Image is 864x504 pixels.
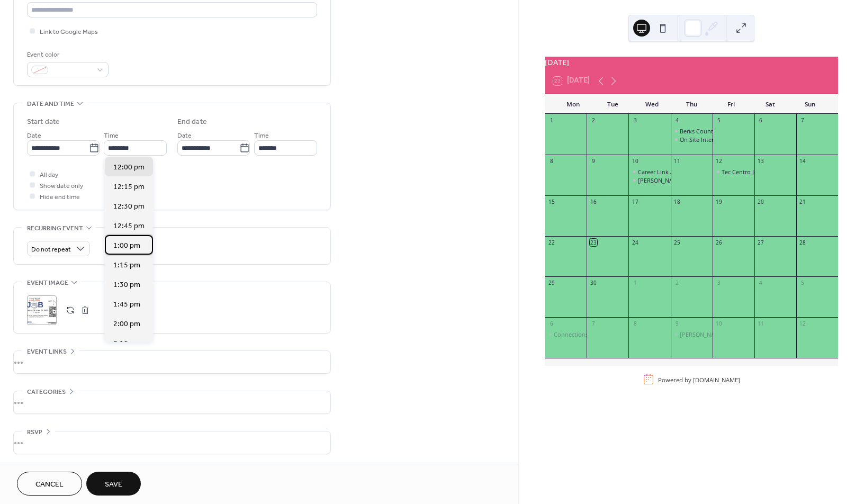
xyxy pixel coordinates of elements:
div: Fri [711,94,751,114]
div: 9 [590,157,597,165]
div: Connections Work Career Fair [545,330,587,338]
span: Time [254,130,269,141]
span: Hide end time [40,192,80,203]
div: ••• [14,391,330,413]
div: Sat [751,94,790,114]
span: Date [177,130,192,141]
div: 23 [590,239,597,246]
span: RSVP [27,427,42,438]
div: ••• [14,351,330,373]
div: 5 [715,117,723,124]
div: 15 [548,198,555,205]
button: Save [86,472,141,496]
div: 12 [799,320,806,328]
div: Thu [672,94,712,114]
span: 1:30 pm [113,280,140,291]
div: 3 [632,117,639,124]
span: 2:15 pm [113,338,140,349]
a: [DOMAIN_NAME] [693,375,740,383]
span: 1:15 pm [113,260,140,271]
div: 11 [673,157,681,165]
div: [PERSON_NAME]'s Hiring Event [638,176,722,184]
div: 19 [715,198,723,205]
button: Cancel [17,472,82,496]
span: Link to Google Maps [40,26,98,38]
div: 4 [757,280,764,287]
span: 12:30 pm [113,201,145,212]
div: 2 [590,117,597,124]
div: 3 [715,280,723,287]
span: Recurring event [27,223,83,234]
span: 12:45 pm [113,221,145,232]
span: Cancel [35,479,64,490]
div: 10 [632,157,639,165]
div: 17 [632,198,639,205]
span: Do not repeat [31,244,71,256]
div: 21 [799,198,806,205]
div: Boscov's Hiring Event [628,176,670,184]
span: 12:00 pm [113,162,145,173]
div: 8 [548,157,555,165]
span: 2:00 pm [113,319,140,330]
div: 7 [799,117,806,124]
div: Berks County PennDOT Winter Maintenance Hiring Event [680,127,834,135]
div: 6 [548,320,555,328]
div: Tec Centro Job Fair 2025 [722,168,787,176]
div: End date [177,116,207,128]
div: 5 [799,280,806,287]
div: On-Site Interviews: Construction Master Services [680,136,809,143]
div: 10 [715,320,723,328]
div: Start date [27,116,60,128]
div: 22 [548,239,555,246]
span: Save [105,479,122,490]
div: Mon [553,94,593,114]
div: Cabela's Seasonal Associate Event [671,330,713,338]
div: Tec Centro Job Fair 2025 [713,168,754,176]
div: Career Link Awareness Day [638,168,710,176]
div: Connections Work Career Fair [554,330,635,338]
div: 1 [632,280,639,287]
span: 1:45 pm [113,299,140,310]
div: 26 [715,239,723,246]
span: All day [40,169,58,181]
span: Show date only [40,181,83,192]
div: 6 [757,117,764,124]
div: 11 [757,320,764,328]
div: 9 [673,320,681,328]
div: 1 [548,117,555,124]
div: ; [27,295,57,325]
div: 16 [590,198,597,205]
div: 20 [757,198,764,205]
span: Event image [27,277,68,289]
div: 12 [715,157,723,165]
div: 2 [673,280,681,287]
div: 30 [590,280,597,287]
span: Event links [27,346,67,357]
span: 1:00 pm [113,240,140,251]
div: 29 [548,280,555,287]
div: ••• [14,431,330,454]
div: 24 [632,239,639,246]
div: [DATE] [545,57,838,68]
div: Powered by [658,375,740,383]
div: 28 [799,239,806,246]
div: 14 [799,157,806,165]
div: Sun [790,94,830,114]
span: Time [104,130,119,141]
div: 25 [673,239,681,246]
span: Date [27,130,41,141]
div: 4 [673,117,681,124]
div: Tue [593,94,633,114]
div: 8 [632,320,639,328]
div: Wed [632,94,672,114]
div: Career Link Awareness Day [628,168,670,176]
div: 7 [590,320,597,328]
div: Berks County PennDOT Winter Maintenance Hiring Event [671,127,713,135]
div: Event color [27,49,106,60]
div: 18 [673,198,681,205]
span: Date and time [27,98,74,110]
div: [PERSON_NAME]'s Seasonal Associate Event [680,330,798,338]
span: Categories [27,386,66,398]
div: 13 [757,157,764,165]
